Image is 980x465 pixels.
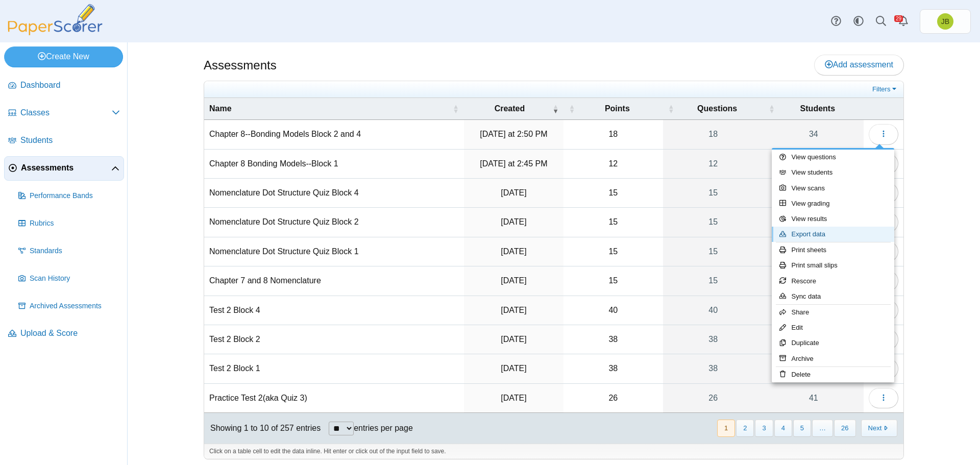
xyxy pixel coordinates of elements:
[501,364,526,373] time: Sep 4, 2025 at 3:31 PM
[4,322,124,346] a: Upload & Score
[501,306,526,314] time: Sep 5, 2025 at 10:21 AM
[777,103,859,114] span: Students
[4,101,124,126] a: Classes
[4,129,124,153] a: Students
[577,103,657,114] span: Points
[501,276,526,285] time: Sep 9, 2025 at 3:38 PM
[204,150,464,179] td: Chapter 8 Bonding Models--Block 1
[736,420,754,436] button: 2
[764,296,864,325] a: 23
[764,120,864,149] a: 34
[663,266,764,295] a: 15
[663,384,764,412] a: 26
[892,10,915,33] a: Alerts
[812,420,833,436] span: …
[30,191,120,201] span: Performance Bands
[937,13,953,30] span: Joel Boyd
[14,266,124,291] a: Scan History
[663,296,764,325] a: 40
[204,57,277,74] h1: Assessments
[814,55,904,75] a: Add assessment
[20,80,120,91] span: Dashboard
[772,227,894,242] a: Export data
[563,384,663,413] td: 26
[772,258,894,273] a: Print small slips
[772,335,894,351] a: Duplicate
[14,294,124,319] a: Archived Assessments
[941,18,949,25] span: Joel Boyd
[755,420,773,436] button: 3
[772,165,894,180] a: View students
[21,162,111,174] span: Assessments
[920,9,971,34] a: Joel Boyd
[870,84,901,94] a: Filters
[834,420,855,436] button: 26
[204,444,903,459] div: Click on a table cell to edit the data inline. Hit enter or click out of the input field to save.
[772,181,894,196] a: View scans
[772,320,894,335] a: Edit
[764,179,864,207] a: 23
[20,107,112,118] span: Classes
[772,305,894,320] a: Share
[717,420,735,436] button: 1
[772,351,894,366] a: Archive
[563,150,663,179] td: 12
[563,179,663,208] td: 15
[663,150,764,178] a: 12
[563,354,663,383] td: 38
[764,150,864,178] a: 5
[4,4,106,35] img: PaperScorer
[764,354,864,383] a: 6
[663,325,764,354] a: 38
[14,211,124,236] a: Rubrics
[793,420,811,436] button: 5
[14,184,124,208] a: Performance Bands
[772,150,894,165] a: View questions
[20,328,120,339] span: Upload & Score
[14,239,124,263] a: Standards
[501,335,526,344] time: Sep 4, 2025 at 4:09 PM
[772,274,894,289] a: Rescore
[772,367,894,382] a: Delete
[772,289,894,304] a: Sync data
[716,420,897,436] nav: pagination
[204,237,464,266] td: Nomenclature Dot Structure Quiz Block 1
[764,325,864,354] a: 11
[4,74,124,98] a: Dashboard
[772,196,894,211] a: View grading
[569,104,575,114] span: Points : Activate to sort
[30,301,120,311] span: Archived Assessments
[204,179,464,208] td: Nomenclature Dot Structure Quiz Block 4
[204,120,464,149] td: Chapter 8--Bonding Models Block 2 and 4
[480,130,547,138] time: Sep 17, 2025 at 2:50 PM
[563,266,663,296] td: 15
[204,266,464,296] td: Chapter 7 and 8 Nomenclature
[861,420,897,436] button: Next
[480,159,547,168] time: Sep 17, 2025 at 2:45 PM
[764,266,864,295] a: 36
[764,384,864,412] a: 41
[676,103,758,114] span: Questions
[501,394,526,402] time: Sep 2, 2025 at 12:57 PM
[469,103,550,114] span: Created
[501,188,526,197] time: Sep 12, 2025 at 1:41 PM
[204,413,321,444] div: Showing 1 to 10 of 257 entries
[663,237,764,266] a: 15
[764,208,864,236] a: 12
[4,156,124,181] a: Assessments
[453,104,459,114] span: Name : Activate to sort
[772,211,894,227] a: View results
[552,104,558,114] span: Created : Activate to remove sorting
[663,120,764,149] a: 18
[663,354,764,383] a: 38
[204,296,464,325] td: Test 2 Block 4
[204,325,464,354] td: Test 2 Block 2
[563,237,663,266] td: 15
[769,104,775,114] span: Students : Activate to sort
[501,247,526,256] time: Sep 12, 2025 at 12:20 PM
[204,354,464,383] td: Test 2 Block 1
[204,384,464,413] td: Practice Test 2(aka Quiz 3)
[663,179,764,207] a: 15
[30,246,120,256] span: Standards
[354,424,413,432] label: entries per page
